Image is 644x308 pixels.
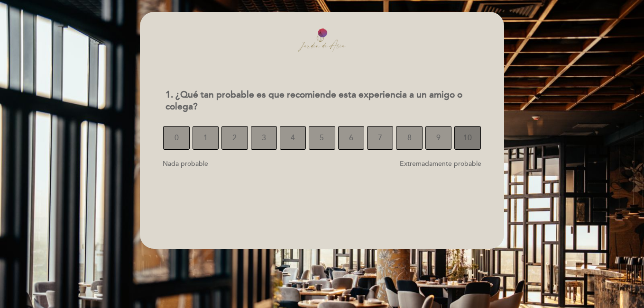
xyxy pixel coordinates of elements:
[425,126,451,150] button: 9
[221,126,248,150] button: 2
[175,125,179,151] span: 0
[280,126,306,150] button: 4
[349,125,353,151] span: 6
[367,126,393,150] button: 7
[163,160,208,168] span: Nada probable
[309,126,335,150] button: 5
[463,125,472,151] span: 10
[396,126,422,150] button: 8
[400,160,481,168] span: Extremadamente probable
[193,126,219,150] button: 1
[407,125,412,151] span: 8
[232,125,237,151] span: 2
[338,126,364,150] button: 6
[203,125,208,151] span: 1
[158,83,486,118] div: 1. ¿Qué tan probable es que recomiende esta experiencia a un amigo o colega?
[289,21,355,59] img: header_1725483534.png
[436,125,441,151] span: 9
[251,126,277,150] button: 3
[320,125,324,151] span: 5
[163,126,189,150] button: 0
[291,125,295,151] span: 4
[378,125,382,151] span: 7
[454,126,480,150] button: 10
[262,125,266,151] span: 3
